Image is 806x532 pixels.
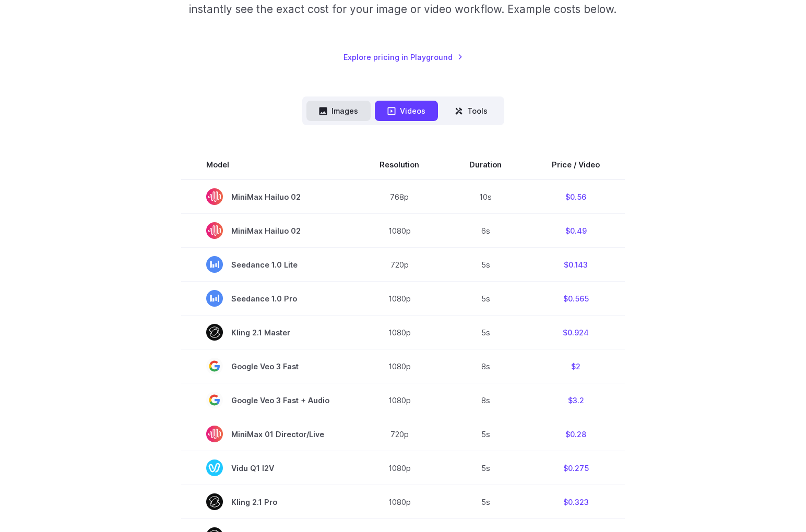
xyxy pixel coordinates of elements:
[527,214,625,248] td: $0.49
[444,383,527,417] td: 8s
[206,392,329,408] span: Google Veo 3 Fast + Audio
[444,179,527,214] td: 10s
[527,316,625,349] td: $0.924
[444,150,527,179] th: Duration
[527,349,625,383] td: $2
[354,214,444,248] td: 1080p
[444,485,527,519] td: 5s
[206,188,329,205] span: MiniMax Hailuo 02
[444,349,527,383] td: 8s
[206,493,329,510] span: Kling 2.1 Pro
[527,179,625,214] td: $0.56
[442,101,500,121] button: Tools
[354,417,444,451] td: 720p
[206,426,329,442] span: MiniMax 01 Director/Live
[306,101,371,121] button: Images
[206,256,329,273] span: Seedance 1.0 Lite
[527,150,625,179] th: Price / Video
[444,417,527,451] td: 5s
[527,485,625,519] td: $0.323
[206,324,329,341] span: Kling 2.1 Master
[527,383,625,417] td: $3.2
[206,358,329,374] span: Google Veo 3 Fast
[444,282,527,316] td: 5s
[206,460,329,476] span: Vidu Q1 I2V
[354,451,444,485] td: 1080p
[444,451,527,485] td: 5s
[354,150,444,179] th: Resolution
[354,383,444,417] td: 1080p
[527,248,625,282] td: $0.143
[181,150,354,179] th: Model
[354,485,444,519] td: 1080p
[527,451,625,485] td: $0.275
[354,179,444,214] td: 768p
[444,248,527,282] td: 5s
[527,417,625,451] td: $0.28
[206,222,329,239] span: MiniMax Hailuo 02
[375,101,438,121] button: Videos
[354,349,444,383] td: 1080p
[354,248,444,282] td: 720p
[527,282,625,316] td: $0.565
[444,316,527,349] td: 5s
[444,214,527,248] td: 6s
[354,316,444,349] td: 1080p
[343,51,463,63] a: Explore pricing in Playground
[206,290,329,307] span: Seedance 1.0 Pro
[354,282,444,316] td: 1080p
